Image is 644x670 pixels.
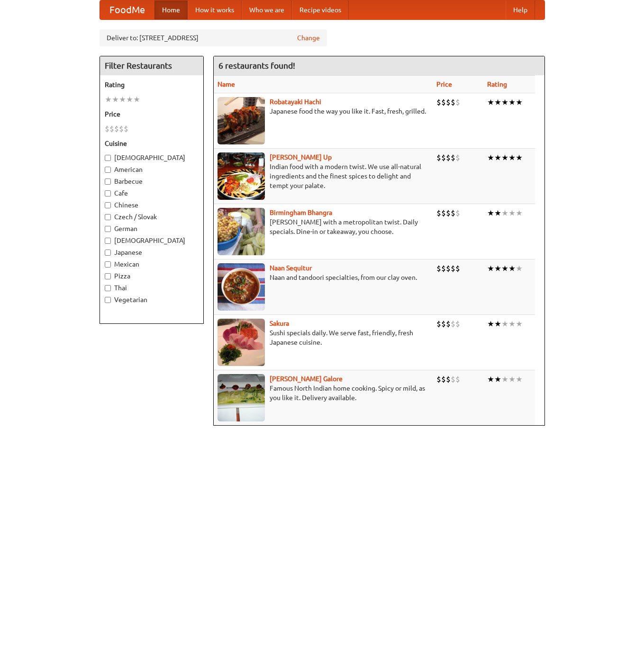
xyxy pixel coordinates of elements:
[455,319,460,329] li: $
[508,208,516,218] li: ★
[218,80,235,88] a: Name
[105,188,199,198] label: Cafe
[508,152,516,163] li: ★
[105,285,111,291] input: Thai
[105,214,111,220] input: Czech / Slovak
[506,0,535,19] a: Help
[455,152,460,163] li: $
[270,320,289,327] a: Sakura
[105,124,109,134] li: $
[105,179,111,185] input: Barbecue
[105,94,112,105] li: ★
[105,80,199,89] h5: Rating
[105,261,111,268] input: Mexican
[436,80,452,88] a: Price
[516,374,523,384] li: ★
[105,236,199,245] label: [DEMOGRAPHIC_DATA]
[218,263,265,311] img: naansequitur.jpg
[508,374,516,384] li: ★
[441,263,446,274] li: $
[516,208,523,218] li: ★
[105,190,111,197] input: Cafe
[501,263,508,274] li: ★
[105,224,199,233] label: German
[446,263,451,274] li: $
[154,0,188,19] a: Home
[451,319,455,329] li: $
[100,29,327,46] div: Deliver to: [STREET_ADDRESS]
[455,263,460,274] li: $
[508,97,516,107] li: ★
[270,209,332,216] a: Birmingham Bhangra
[436,263,441,274] li: $
[436,374,441,384] li: $
[451,152,455,163] li: $
[441,97,446,107] li: $
[218,217,429,236] p: [PERSON_NAME] with a metropolitan twist. Daily specials. Dine-in or takeaway, you choose.
[516,263,523,274] li: ★
[105,167,111,173] input: American
[218,208,265,255] img: bhangra.jpg
[105,109,199,119] h5: Price
[218,107,429,116] p: Japanese food the way you like it. Fast, fresh, grilled.
[105,259,199,269] label: Mexican
[441,208,446,218] li: $
[487,152,494,163] li: ★
[436,208,441,218] li: $
[441,152,446,163] li: $
[100,56,203,75] h4: Filter Restaurants
[105,139,199,148] h5: Cuisine
[446,374,451,384] li: $
[109,124,114,134] li: $
[508,319,516,329] li: ★
[105,212,199,222] label: Czech / Slovak
[105,202,111,208] input: Chinese
[451,208,455,218] li: $
[451,97,455,107] li: $
[297,33,320,43] a: Change
[501,374,508,384] li: ★
[218,162,429,190] p: Indian food with a modern twist. We use all-natural ingredients and the finest spices to delight ...
[436,152,441,163] li: $
[218,97,265,144] img: robatayaki.jpg
[455,97,460,107] li: $
[218,273,429,282] p: Naan and tandoori specialties, from our clay oven.
[105,165,199,174] label: American
[218,152,265,200] img: curryup.jpg
[487,80,507,88] a: Rating
[119,94,126,105] li: ★
[508,263,516,274] li: ★
[100,0,154,19] a: FoodMe
[105,238,111,244] input: [DEMOGRAPHIC_DATA]
[487,97,494,107] li: ★
[105,200,199,210] label: Chinese
[501,208,508,218] li: ★
[292,0,349,19] a: Recipe videos
[441,319,446,329] li: $
[218,319,265,366] img: sakura.jpg
[105,155,111,161] input: [DEMOGRAPHIC_DATA]
[455,208,460,218] li: $
[105,153,199,162] label: [DEMOGRAPHIC_DATA]
[114,124,119,134] li: $
[446,319,451,329] li: $
[436,319,441,329] li: $
[105,177,199,186] label: Barbecue
[494,97,501,107] li: ★
[105,297,111,303] input: Vegetarian
[501,152,508,163] li: ★
[494,263,501,274] li: ★
[218,328,429,347] p: Sushi specials daily. We serve fast, friendly, fresh Japanese cuisine.
[188,0,242,19] a: How it works
[501,319,508,329] li: ★
[270,98,321,106] a: Robatayaki Hachi
[105,273,111,279] input: Pizza
[494,374,501,384] li: ★
[516,152,523,163] li: ★
[441,374,446,384] li: $
[455,374,460,384] li: $
[105,283,199,293] label: Thai
[105,271,199,281] label: Pizza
